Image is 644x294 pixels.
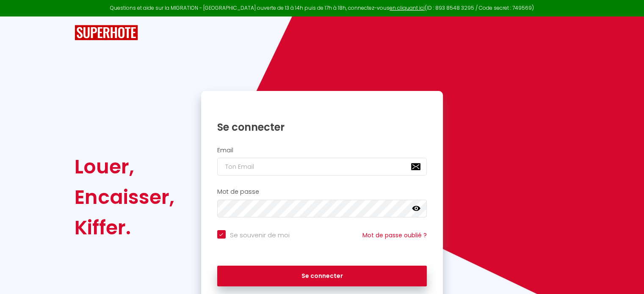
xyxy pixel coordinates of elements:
[217,188,427,195] h2: Mot de passe
[217,158,427,176] input: Ton Email
[75,25,138,41] img: SuperHote logo
[217,147,427,154] h2: Email
[75,151,174,182] div: Louer,
[362,231,427,239] a: Mot de passe oublié ?
[75,182,174,212] div: Encaisser,
[217,121,427,134] h1: Se connecter
[217,266,427,287] button: Se connecter
[75,212,174,243] div: Kiffer.
[390,4,425,11] a: en cliquant ici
